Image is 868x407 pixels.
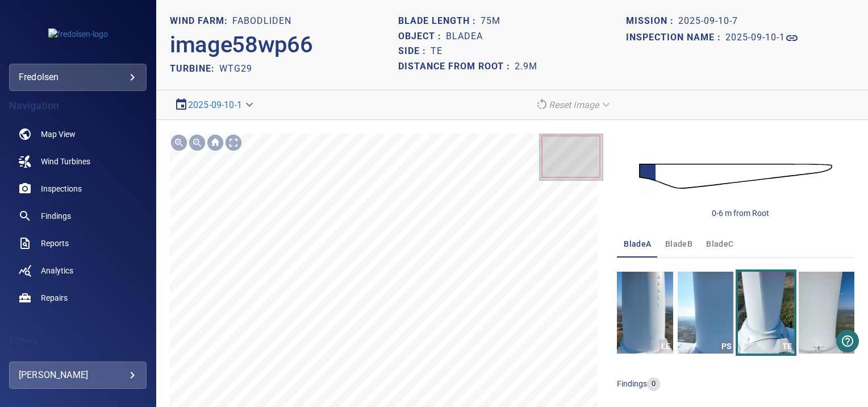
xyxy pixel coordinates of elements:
span: Analytics [41,265,73,276]
h1: 2025-09-10-1 [725,32,785,43]
h1: 2025-09-10-7 [678,16,738,27]
div: [PERSON_NAME] [19,366,137,384]
a: reports noActive [9,230,147,257]
h1: bladeA [446,31,483,42]
span: bladeB [665,237,692,251]
span: 0 [647,379,660,389]
a: 2025-09-10-1 [188,99,242,110]
img: fredolsen-logo [48,28,108,40]
a: TE [738,272,794,354]
h1: Object : [398,31,446,42]
img: Zoom out [188,134,206,152]
a: PS [678,272,733,354]
em: Reset Image [549,99,599,110]
img: d [639,153,832,200]
h2: TURBINE: [170,63,219,74]
h1: Side : [398,46,431,57]
span: Map View [41,128,76,140]
span: Wind Turbines [41,156,90,167]
div: PS [719,339,733,354]
div: 2025-09-10-1 [170,95,260,115]
a: analytics noActive [9,257,147,284]
span: Findings [41,210,71,222]
h1: Distance from root : [398,61,515,72]
span: Inspections [41,183,82,194]
div: Reset Image [531,95,617,115]
h1: Fabodliden [232,16,291,27]
div: 0-6 m from Root [712,207,769,219]
h1: TE [431,46,443,57]
h1: Mission : [626,16,678,27]
h4: Filters [9,335,147,347]
img: Zoom in [170,134,188,152]
img: Go home [206,134,224,152]
h1: 75m [481,16,500,27]
span: findings [617,379,647,388]
span: Reports [41,238,69,249]
h1: 2.9m [515,61,537,72]
a: 2025-09-10-1 [725,31,799,45]
a: inspections noActive [9,175,147,202]
a: findings noActive [9,202,147,230]
img: Toggle full page [224,134,243,152]
a: repairs noActive [9,284,147,312]
h1: Inspection name : [626,32,725,43]
div: TE [780,339,794,354]
a: SS [799,272,854,354]
span: Repairs [41,292,68,304]
div: fredolsen [9,64,147,91]
a: map noActive [9,121,147,148]
div: LE [659,339,673,354]
span: bladeC [706,237,733,251]
h1: WIND FARM: [170,16,232,27]
a: LE [617,272,673,354]
div: fredolsen [19,68,137,86]
h1: Blade length : [398,16,481,27]
h4: Navigation [9,100,147,111]
h2: WTG29 [219,63,252,74]
span: bladeA [624,237,651,251]
a: windturbines noActive [9,148,147,175]
h2: image58wp66 [170,31,312,59]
